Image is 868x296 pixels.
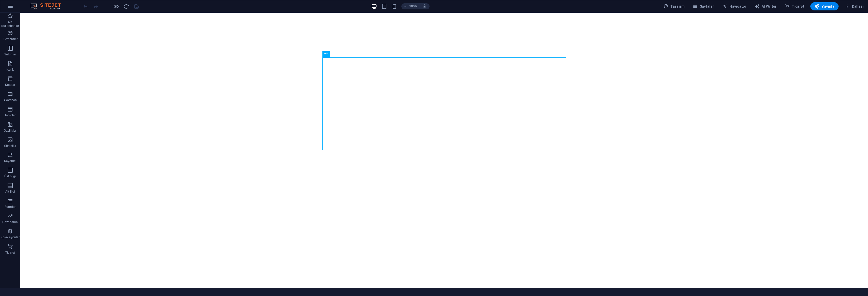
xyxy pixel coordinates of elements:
[663,4,684,9] span: Tasarım
[755,4,777,9] span: AI Writer
[4,52,16,56] p: Sütunlar
[752,2,779,10] button: AI Writer
[123,4,129,9] i: Sayfayı yeniden yükleyin
[814,4,834,9] span: Yayınla
[4,159,16,163] p: Kaydırıcı
[4,129,16,133] p: Özellikler
[422,4,427,9] i: Yeniden boyutlandırmada yakınlaştırma düzeyini seçilen cihaza uyacak şekilde otomatik olarak ayarla.
[843,2,866,10] button: Dahası
[785,4,804,9] span: Ticaret
[401,3,419,9] button: 100%
[4,98,17,102] p: Akordeon
[29,3,67,9] img: Editor Logo
[2,220,18,224] p: Pazarlama
[691,2,716,10] button: Sayfalar
[661,2,686,10] div: Tasarım (Ctrl+Alt+Y)
[123,3,129,9] button: reload
[4,174,16,178] p: Üst bilgi
[845,4,864,9] span: Dahası
[113,3,119,9] button: Ön izleme modundan çıkıp düzenlemeye devam etmek için buraya tıklayın
[4,144,16,148] p: Görseller
[5,190,15,194] p: Alt Bigi
[720,2,748,10] button: Navigatör
[783,2,806,10] button: Ticaret
[661,2,686,10] button: Tasarım
[6,68,14,72] p: İçerik
[1,235,20,239] p: Koleksiyonlar
[5,113,16,117] p: Tablolar
[5,251,15,255] p: Ticaret
[3,37,18,41] p: Elementler
[5,205,16,209] p: Formlar
[722,4,746,9] span: Navigatör
[810,2,839,10] button: Yayınla
[5,83,15,87] p: Kutular
[693,4,714,9] span: Sayfalar
[409,3,417,9] h6: 100%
